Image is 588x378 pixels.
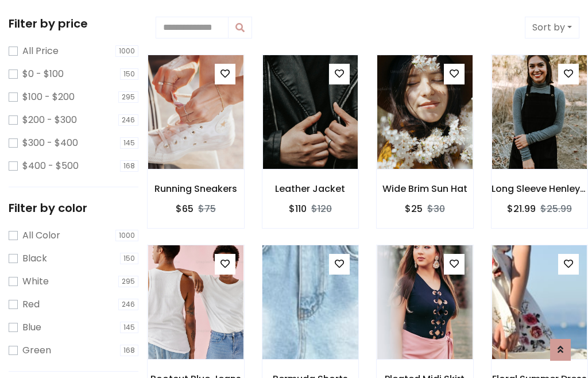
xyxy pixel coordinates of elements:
span: 168 [120,345,138,356]
label: All Price [22,44,59,58]
label: All Color [22,229,60,242]
label: $0 - $100 [22,67,64,81]
span: 246 [118,114,138,126]
span: 150 [120,68,138,80]
button: Sort by [525,17,579,38]
h6: Long Sleeve Henley T-Shirt [492,183,588,194]
h6: Wide Brim Sun Hat [377,183,473,194]
span: 1000 [115,230,138,241]
label: $300 - $400 [22,136,78,150]
label: Black [22,252,47,265]
label: White [22,275,49,288]
label: Blue [22,321,41,334]
del: $30 [427,202,445,215]
label: $100 - $200 [22,90,75,104]
label: Red [22,298,40,311]
h6: $21.99 [507,203,536,214]
label: $400 - $500 [22,159,79,173]
h6: Leather Jacket [262,183,359,194]
span: 145 [120,322,138,333]
label: Green [22,344,51,357]
span: 145 [120,137,138,149]
h5: Filter by color [9,201,138,215]
h6: Running Sneakers [148,183,244,194]
span: 246 [118,299,138,310]
h6: $25 [405,203,423,214]
span: 295 [118,276,138,287]
del: $75 [198,202,216,215]
del: $25.99 [540,202,572,215]
h5: Filter by price [9,17,138,30]
span: 150 [120,253,138,264]
label: $200 - $300 [22,113,77,127]
span: 1000 [115,45,138,57]
h6: $110 [289,203,307,214]
h6: $65 [176,203,194,214]
del: $120 [311,202,332,215]
span: 295 [118,91,138,103]
span: 168 [120,160,138,172]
